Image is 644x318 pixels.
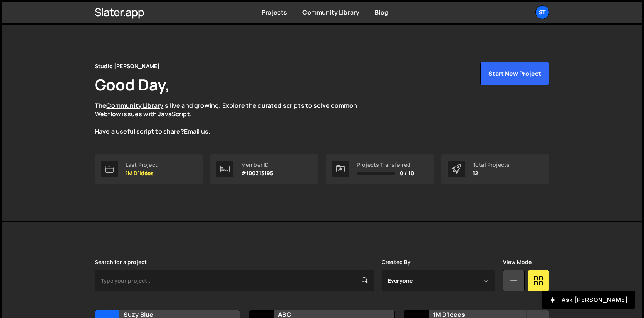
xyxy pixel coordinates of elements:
div: Projects Transferred [357,162,414,168]
label: Created By [382,259,411,265]
a: St [535,5,549,19]
div: Member ID [241,162,273,168]
p: 12 [473,170,510,176]
span: 0 / 10 [400,170,414,176]
a: Last Project 1M D'Idées [95,154,203,184]
label: Search for a project [95,259,147,265]
a: Community Library [302,8,359,17]
a: Community Library [106,101,163,110]
button: Ask [PERSON_NAME] [542,291,635,309]
h1: Good Day, [95,74,169,95]
div: Total Projects [473,162,510,168]
label: View Mode [503,259,532,265]
a: Blog [375,8,388,17]
p: The is live and growing. Explore the curated scripts to solve common Webflow issues with JavaScri... [95,101,372,136]
div: Last Project [126,162,158,168]
button: Start New Project [480,62,549,85]
a: Projects [262,8,287,17]
a: Email us [184,127,208,136]
p: 1M D'Idées [126,170,158,176]
input: Type your project... [95,270,374,291]
div: Studio [PERSON_NAME] [95,62,159,71]
p: #100313195 [241,170,273,176]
